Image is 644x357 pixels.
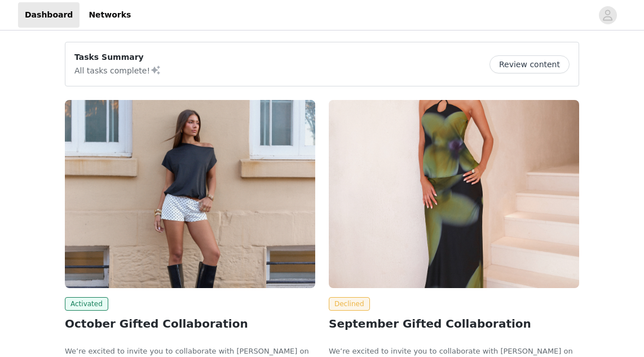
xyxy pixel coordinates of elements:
span: Activated [65,297,108,311]
span: Declined [329,297,370,311]
h2: October Gifted Collaboration [65,315,315,332]
img: Peppermayo AUS [65,100,315,288]
p: Tasks Summary [74,51,161,63]
img: Peppermayo AUS [329,100,579,288]
h2: September Gifted Collaboration [329,315,579,332]
a: Dashboard [18,2,80,28]
div: avatar [602,6,613,24]
button: Review content [489,55,570,73]
a: Networks [82,2,138,28]
p: All tasks complete! [74,63,161,77]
